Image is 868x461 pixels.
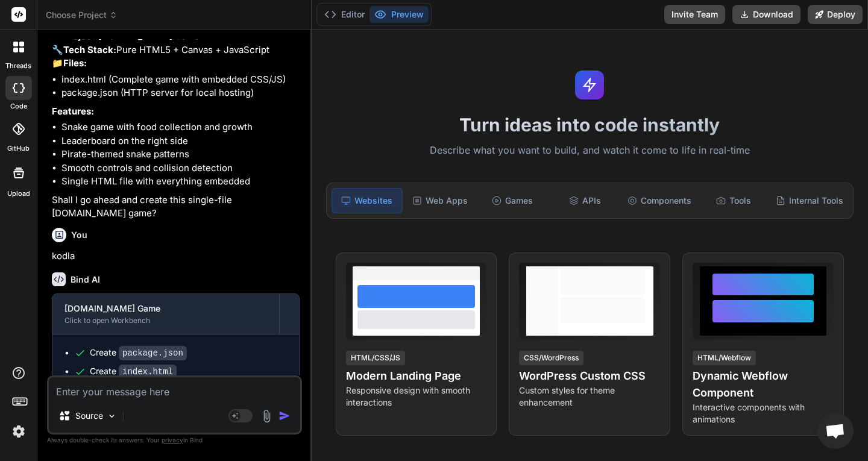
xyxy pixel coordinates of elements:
button: Invite Team [664,5,725,24]
button: Deploy [808,5,863,24]
li: index.html (Complete game with embedded CSS/JS) [61,73,300,87]
div: HTML/CSS/JS [346,351,405,365]
div: Create [90,347,187,359]
label: code [10,101,27,111]
h4: WordPress Custom CSS [519,368,660,384]
p: Responsive design with smooth interactions [346,384,487,409]
p: Describe what you want to build, and watch it come to life in real-time [319,143,861,158]
img: settings [8,421,29,442]
div: HTML/Webflow [693,351,756,365]
code: package.json [119,346,187,360]
div: CSS/WordPress [519,351,583,365]
div: [DOMAIN_NAME] Game [64,303,267,315]
p: Shall I go ahead and create this single-file [DOMAIN_NAME] game? [52,193,300,221]
button: Download [732,5,800,24]
label: threads [5,61,31,71]
div: Components [623,188,696,213]
div: APIs [550,188,620,213]
h1: Turn ideas into code instantly [319,114,861,136]
strong: Features: [52,105,94,117]
a: Açık sohbet [817,413,854,449]
li: package.json (HTTP server for local hosting) [61,86,300,100]
li: Snake game with food collection and growth [61,121,300,134]
li: Pirate-themed snake patterns [61,148,300,162]
li: Smooth controls and collision detection [61,162,300,175]
img: attachment [260,409,274,423]
p: Custom styles for theme enhancement [519,384,660,409]
p: Interactive components with animations [693,401,834,425]
div: Web Apps [405,188,475,213]
h6: Bind AI [71,274,100,286]
button: Editor [319,6,370,23]
p: Source [75,410,103,422]
div: Websites [332,188,403,213]
div: Click to open Workbench [64,316,267,325]
button: Preview [370,6,429,23]
div: Internal Tools [771,188,848,213]
h4: Modern Landing Page [346,368,487,384]
strong: Files: [63,57,87,69]
div: Tools [699,188,769,213]
h4: Dynamic Webflow Component [693,368,834,401]
span: Choose Project [46,9,118,21]
p: kodla [52,249,300,263]
label: GitHub [7,143,30,154]
button: [DOMAIN_NAME] GameClick to open Workbench [52,294,279,334]
img: icon [278,410,291,422]
span: privacy [162,436,183,444]
strong: Tech Stack: [63,44,116,55]
div: Games [477,188,547,213]
div: Create [90,365,177,378]
code: index.html [119,365,177,379]
li: Leaderboard on the right side [61,134,300,148]
p: 🔹 [DOMAIN_NAME] Game 🔧 Pure HTML5 + Canvas + JavaScript 📁 [52,30,300,71]
li: Single HTML file with everything embedded [61,175,300,189]
img: Pick Models [107,411,117,421]
label: Upload [7,189,30,199]
h6: You [71,229,87,241]
p: Always double-check its answers. Your in Bind [47,434,302,446]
